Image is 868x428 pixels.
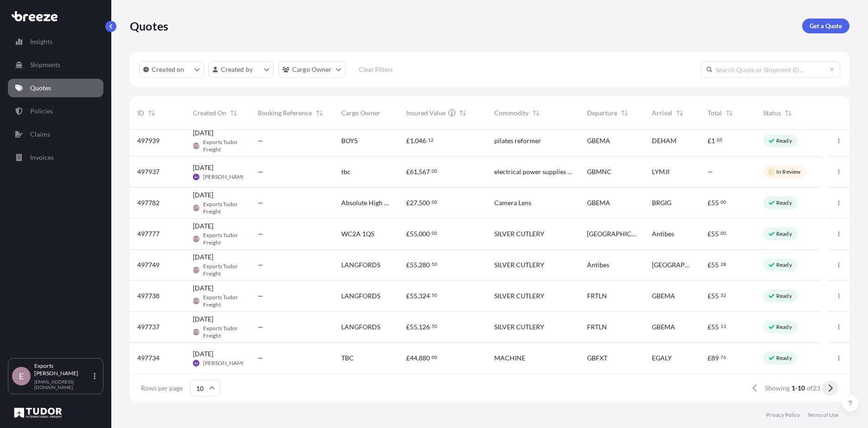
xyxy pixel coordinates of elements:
span: [DATE] [193,349,213,359]
button: Sort [457,107,468,119]
span: Exports Tudor Freight [203,325,243,340]
span: 00 [432,232,437,235]
span: [DATE] [193,283,213,293]
p: Cargo Owner [292,65,332,74]
span: . [719,201,720,204]
span: SILVER CUTLERY [494,229,544,239]
button: createdOn Filter options [139,61,204,78]
span: electrical power supplies and transmitters [494,167,572,176]
span: Exports Tudor Freight [203,232,243,246]
span: . [430,356,431,359]
span: — [258,136,263,145]
span: 27 [410,200,417,206]
button: Clear Filters [350,62,402,77]
span: Antibes [652,229,674,239]
span: of 23 [807,384,820,393]
span: [GEOGRAPHIC_DATA] [652,260,693,270]
p: Get a Quote [810,21,842,31]
span: 50 [432,263,437,266]
span: — [258,291,263,301]
button: Sort [674,107,685,119]
span: 44 [410,355,417,361]
span: . [430,170,431,173]
span: BOYS [341,136,357,145]
span: 497738 [137,291,160,301]
span: GBEMA [652,291,675,301]
span: GBEMA [587,136,610,145]
span: Booking Reference [258,108,312,118]
button: Sort [146,107,157,119]
span: BRGIG [652,198,671,208]
span: 00 [432,201,437,204]
span: . [430,263,431,266]
span: 126 [419,324,430,330]
span: FRTLN [587,291,607,301]
span: [DATE] [193,190,213,200]
p: Privacy Policy [766,411,800,419]
span: . [430,201,431,204]
span: £ [406,138,410,144]
span: 55 [410,231,417,237]
span: Created On [193,108,226,118]
span: 13 [721,325,726,328]
p: [EMAIL_ADDRESS][DOMAIN_NAME] [34,379,92,390]
span: [DATE] [193,128,213,138]
span: LANGFORDS [341,260,380,270]
span: Commodity [494,108,529,118]
span: — [258,198,263,208]
span: 32 [721,294,726,297]
span: Arrival [652,108,672,118]
span: Camera Lens [494,198,531,208]
span: Absolute High Speed Limited [341,198,391,208]
span: 55 [711,324,719,330]
span: 50 [432,325,437,328]
p: Ready [776,292,792,300]
span: 497937 [137,167,160,176]
span: LANGFORDS [341,322,380,332]
p: Policies [30,107,53,116]
span: 55 [410,293,417,299]
span: , [417,355,419,361]
span: Departure [587,108,617,118]
input: Search Quote or Shipment ID... [701,61,840,78]
span: , [414,138,415,144]
span: TBC [341,353,354,363]
a: Terms of Use [807,411,838,419]
button: Sort [724,107,735,119]
button: Sort [228,107,239,119]
span: ETF [193,296,200,306]
span: 55 [711,200,719,206]
span: 1 [410,138,414,144]
span: ETF [193,327,200,337]
span: [DATE] [193,221,213,231]
button: Sort [314,107,325,119]
span: Total [708,108,722,118]
span: . [719,263,720,266]
span: WC2A 1QS [341,229,374,239]
span: ETF [193,265,200,275]
span: 046 [415,138,426,144]
span: DEHAM [652,136,677,145]
span: 12 [428,138,434,142]
p: Created by [221,65,253,74]
span: Rows per page [141,384,183,393]
span: LANGFORDS [341,291,380,301]
span: 00 [432,170,437,173]
span: Exports Tudor Freight [203,294,243,308]
span: pilates reformer [494,136,541,145]
span: E [19,371,24,381]
span: EGALY [652,353,672,363]
span: SILVER CUTLERY [494,291,544,301]
span: GBFXT [587,353,607,363]
span: £ [708,293,711,299]
span: . [427,138,428,142]
span: GBMNC [587,167,612,176]
span: £ [708,324,711,330]
p: Clear Filters [359,65,393,74]
span: — [708,167,713,176]
p: Quotes [30,83,51,93]
span: Status [763,108,781,118]
span: . [430,232,431,235]
span: Cargo Owner [341,108,380,118]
